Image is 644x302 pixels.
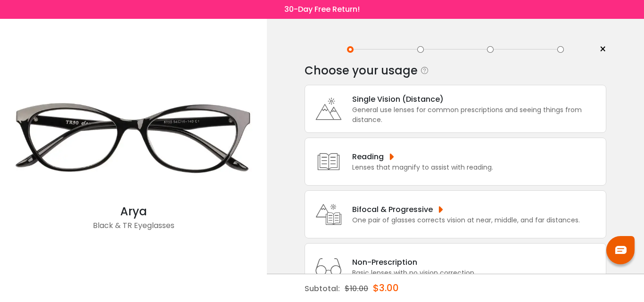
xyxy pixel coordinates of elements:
div: $3.00 [373,274,399,302]
div: One pair of glasses corrects vision at near, middle, and far distances. [352,215,580,225]
div: Single Vision (Distance) [352,93,601,105]
span: × [599,42,606,57]
div: Bifocal & Progressive [352,204,580,215]
div: Non-Prescription [352,256,476,268]
div: Black & TR Eyeglasses [5,220,262,239]
div: Basic lenses with no vision correction. [352,268,476,278]
img: Black Arya - TR Eyeglasses [5,74,262,203]
a: × [592,42,606,57]
img: chat [615,246,627,254]
div: General use lenses for common prescriptions and seeing things from distance. [352,105,601,125]
div: Arya [5,203,262,220]
div: Reading [352,151,493,163]
div: Lenses that magnify to assist with reading. [352,163,493,172]
div: Choose your usage [305,61,418,80]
